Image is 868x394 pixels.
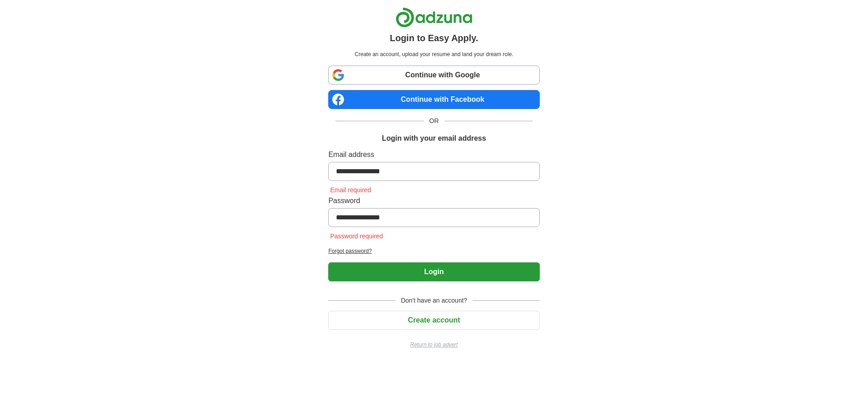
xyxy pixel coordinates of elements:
[328,311,539,330] button: Create account
[328,186,373,194] span: Email required
[390,31,478,45] h1: Login to Easy Apply.
[328,247,539,255] a: Forgot password?
[328,66,539,85] a: Continue with Google
[328,233,385,240] span: Password required
[328,262,539,281] button: Login
[382,133,486,144] h1: Login with your email address
[328,90,539,109] a: Continue with Facebook
[328,316,539,324] a: Create account
[328,149,539,160] label: Email address
[396,7,472,28] img: Adzuna logo
[424,116,444,126] span: OR
[330,50,538,58] p: Create an account, upload your resume and land your dream role.
[328,195,539,206] label: Password
[396,296,473,305] span: Don't have an account?
[328,341,539,349] a: Return to job advert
